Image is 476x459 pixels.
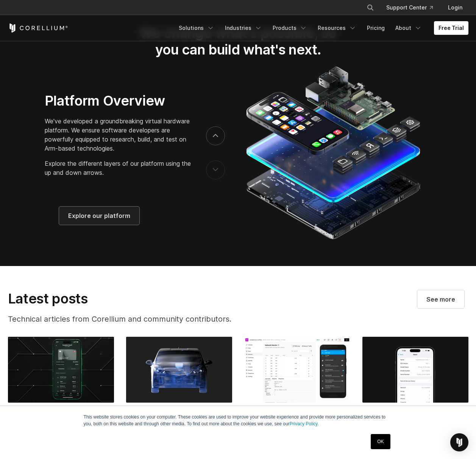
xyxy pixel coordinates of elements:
[206,160,225,179] button: previous
[417,290,464,308] a: Visit our blog
[450,433,468,451] div: Open Intercom Messenger
[290,421,319,426] a: Privacy Policy.
[206,126,225,145] button: next
[442,1,468,14] a: Login
[220,21,267,35] a: Industries
[8,313,266,325] p: Technical articles from Corellium and community contributors.
[242,64,423,242] img: Corellium_Platform_RPI_Full_470
[313,21,361,35] a: Resources
[434,21,468,35] a: Free Trial
[268,21,312,35] a: Products
[45,92,191,109] h3: Platform Overview
[362,337,468,403] img: Jailbreak iOS 18 on Corellium: What Testers Need to Know
[45,117,191,153] p: We've developed a groundbreaking virtual hardware platform. We ensure software developers are pow...
[68,211,130,220] span: Explore our platform
[357,1,468,14] div: Navigation Menu
[8,290,266,307] h2: Latest posts
[8,337,114,403] img: Healthcare Mobile App Development: Mergers and Acquisitions Increase Risks
[84,414,393,427] p: This website stores cookies on your computer. These cookies are used to improve your website expe...
[362,21,389,35] a: Pricing
[426,295,455,304] span: See more
[174,21,468,35] div: Navigation Menu
[391,21,426,35] a: About
[8,23,68,33] a: Corellium Home
[45,159,191,177] p: Explore the different layers of our platform using the up and down arrows.
[364,1,377,14] button: Search
[380,1,439,14] a: Support Center
[244,337,350,403] img: Runtime Application Security: From ASPM to Real-Time Detection
[59,207,139,225] a: Explore our platform
[371,434,390,449] a: OK
[174,21,219,35] a: Solutions
[126,337,232,403] img: Building a Firmware Package for Corellium Atlas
